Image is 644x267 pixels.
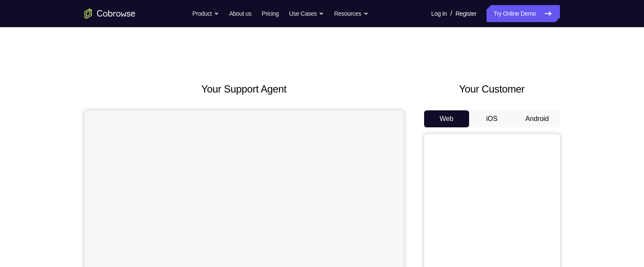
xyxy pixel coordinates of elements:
a: About us [229,5,251,22]
a: Go to the home page [84,8,135,19]
button: Web [424,110,470,127]
a: Log In [431,5,447,22]
button: Product [192,5,219,22]
button: Android [515,110,560,127]
h2: Your Support Agent [84,82,404,97]
a: Register [456,5,476,22]
button: Use Cases [289,5,324,22]
a: Try Online Demo [487,5,560,22]
a: Pricing [262,5,278,22]
button: iOS [469,110,515,127]
button: Resources [334,5,368,22]
span: / [450,8,452,19]
h2: Your Customer [424,82,560,97]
